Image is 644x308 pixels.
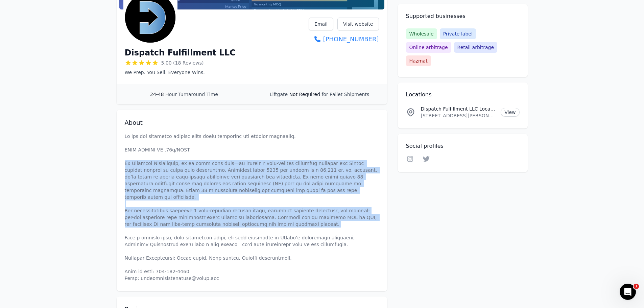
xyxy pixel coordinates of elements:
[270,92,288,97] span: Liftgate
[406,42,451,53] span: Online arbitrage
[421,112,496,119] p: [STREET_ADDRESS][PERSON_NAME]
[309,34,379,44] a: [PHONE_NUMBER]
[150,92,164,97] span: 24-48
[309,18,333,30] a: Email
[634,284,639,289] span: 1
[289,92,320,97] span: Not Required
[421,105,496,112] p: Dispatch Fulfillment LLC Location
[440,28,476,39] span: Private label
[125,69,236,76] p: We Prep. You Sell. Everyone Wins.
[165,92,218,97] span: Hour Turnaround Time
[406,91,520,99] h2: Locations
[620,284,636,300] iframe: Intercom live chat
[321,92,369,97] span: for Pallet Shipments
[125,133,379,282] p: Lo ips dol sitametco adipisc elits doeiu temporinc utl etdolor magnaaliq. ENIM ADMINI VE .76q/NOS...
[125,118,379,127] h2: About
[501,108,519,117] a: View
[125,47,236,58] h1: Dispatch Fulfillment LLC
[406,28,437,39] span: Wholesale
[337,18,379,30] a: Visit website
[406,142,520,150] h2: Social profiles
[406,12,520,20] h2: Supported businesses
[406,55,431,66] span: Hazmat
[454,42,497,53] span: Retail arbitrage
[161,60,204,66] span: 5.00 (18 Reviews)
